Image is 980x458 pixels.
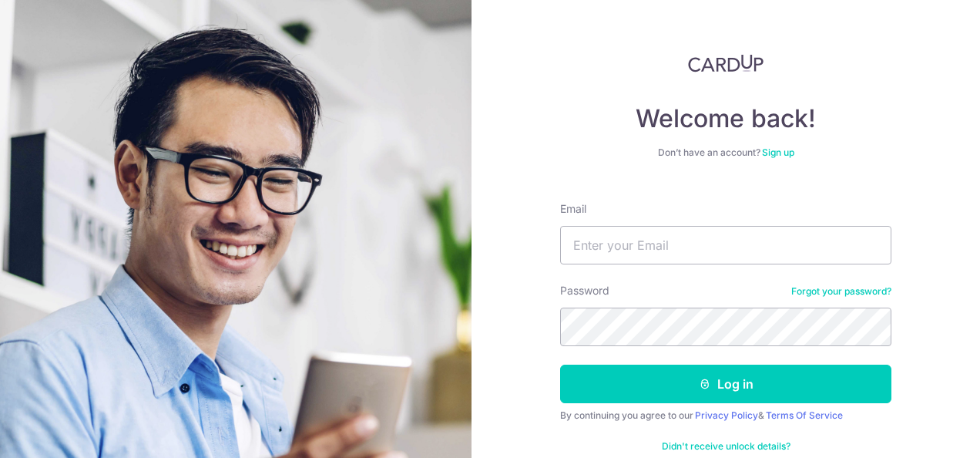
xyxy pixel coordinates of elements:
[560,201,586,217] label: Email
[560,283,609,298] label: Password
[766,409,843,421] a: Terms Of Service
[560,365,891,403] button: Log in
[662,440,790,453] a: Didn't receive unlock details?
[762,146,794,158] a: Sign up
[560,226,891,264] input: Enter your Email
[560,409,891,422] div: By continuing you agree to our &
[791,285,891,298] a: Forgot your password?
[688,54,764,72] img: CardUp Logo
[560,103,891,134] h4: Welcome back!
[560,146,891,159] div: Don’t have an account?
[695,409,758,421] a: Privacy Policy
